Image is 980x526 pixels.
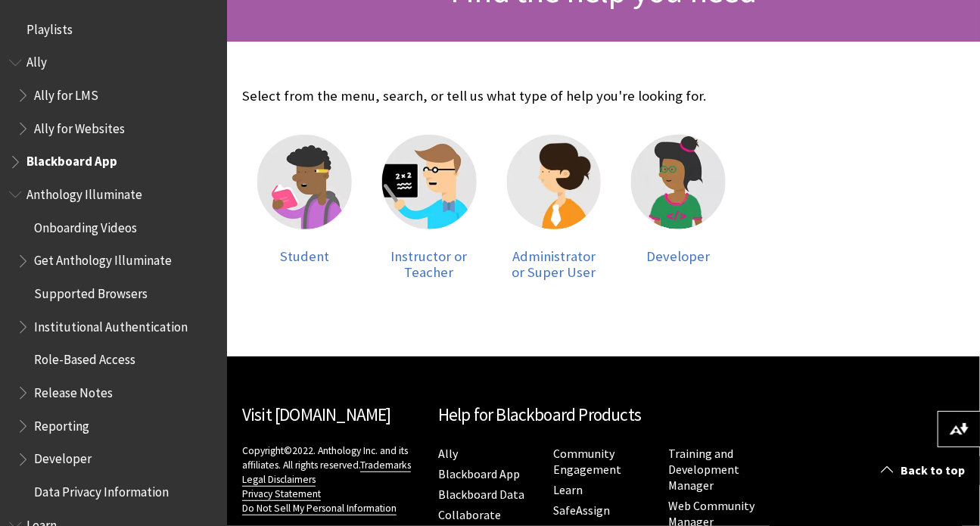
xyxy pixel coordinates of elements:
[438,446,458,462] a: Ally
[34,248,172,269] span: Get Anthology Illuminate
[553,503,610,518] a: SafeAssign
[438,487,524,503] a: Blackboard Data
[26,149,117,170] span: Blackboard App
[34,116,125,136] span: Ally for Websites
[669,446,740,493] a: Training and Development Manager
[242,444,423,515] p: Copyright©2022. Anthology Inc. and its affiliates. All rights reserved.
[507,135,602,280] a: Administrator Administrator or Super User
[242,86,741,106] p: Select from the menu, search, or tell us what type of help you're looking for.
[34,82,98,103] span: Ally for LMS
[34,479,169,500] span: Data Privacy Information
[391,247,468,282] span: Instructor or Teacher
[438,507,501,523] a: Collaborate
[438,402,770,428] h2: Help for Blackboard Products
[26,182,142,202] span: Anthology Illuminate
[382,135,477,280] a: Instructor Instructor or Teacher
[257,135,352,229] img: Student
[26,17,73,37] span: Playlists
[9,50,218,142] nav: Book outline for Anthology Ally Help
[34,380,113,400] span: Release Notes
[34,347,135,368] span: Role-Based Access
[34,447,92,467] span: Developer
[280,247,329,265] span: Student
[438,466,520,482] a: Blackboard App
[242,403,391,425] a: Visit [DOMAIN_NAME]
[382,135,477,229] img: Instructor
[647,247,711,265] span: Developer
[553,482,583,498] a: Learn
[631,135,726,280] a: Developer
[242,487,321,501] a: Privacy Statement
[242,473,316,487] a: Legal Disclaimers
[26,50,47,70] span: Ally
[507,135,602,229] img: Administrator
[553,446,621,478] a: Community Engagement
[257,135,352,280] a: Student Student
[242,502,397,515] a: Do Not Sell My Personal Information
[512,247,596,282] span: Administrator or Super User
[870,456,980,484] a: Back to top
[34,215,137,235] span: Onboarding Videos
[34,314,188,335] span: Institutional Authentication
[34,413,89,434] span: Reporting
[34,281,148,301] span: Supported Browsers
[360,459,411,472] a: Trademarks
[9,149,218,175] nav: Book outline for Blackboard App Help
[9,182,218,505] nav: Book outline for Anthology Illuminate
[9,17,218,42] nav: Book outline for Playlists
